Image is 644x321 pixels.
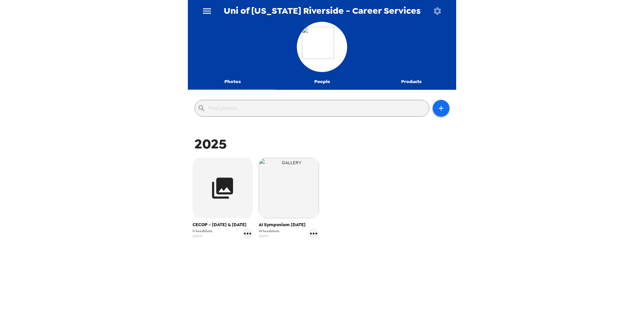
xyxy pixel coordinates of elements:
span: Uni of [US_STATE] Riverside - Career Services [224,6,421,15]
img: org logo [302,27,342,67]
span: 0 headshots [193,229,212,234]
span: AI Symposium [DATE] [259,221,319,228]
button: Photos [188,74,277,90]
span: 2025 [195,135,227,153]
span: CECOP - [DATE] & [DATE] [193,221,253,228]
span: [DATE] [259,234,279,239]
button: gallery menu [308,228,319,239]
span: [DATE] [193,234,212,239]
input: Find photos [208,103,426,114]
span: 14 headshots [259,229,279,234]
button: People [277,74,367,90]
img: gallery [259,158,319,218]
button: gallery menu [242,228,253,239]
button: Products [367,74,456,90]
